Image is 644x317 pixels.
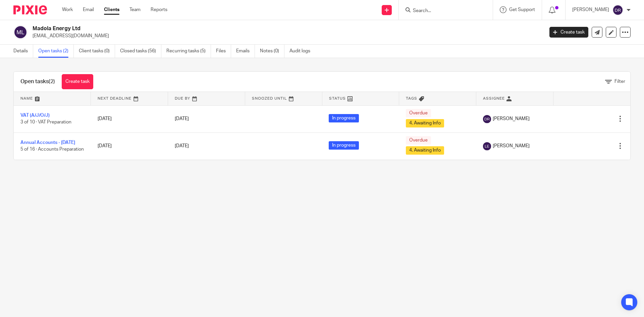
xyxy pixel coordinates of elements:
[252,97,287,100] span: Snoozed Until
[91,105,168,133] td: [DATE]
[509,7,535,12] span: Get Support
[62,6,73,13] a: Work
[329,114,359,122] span: In progress
[483,142,491,150] img: svg%3E
[104,6,119,13] a: Clients
[20,140,75,145] a: Annual Accounts - [DATE]
[166,45,211,58] a: Recurring tasks (5)
[329,97,346,100] span: Status
[151,6,167,13] a: Reports
[614,79,625,84] span: Filter
[289,45,315,58] a: Audit logs
[79,45,115,58] a: Client tasks (0)
[20,113,50,118] a: VAT (A/J/O/J)
[33,33,539,39] p: [EMAIL_ADDRESS][DOMAIN_NAME]
[13,5,47,14] img: Pixie
[406,119,444,127] span: 4. Awaiting Info
[33,25,438,32] h2: Madola Energy Ltd
[13,45,33,58] a: Details
[406,97,417,100] span: Tags
[236,45,255,58] a: Emails
[38,45,74,58] a: Open tasks (2)
[62,74,93,89] a: Create task
[406,136,431,145] span: Overdue
[406,109,431,117] span: Overdue
[120,45,161,58] a: Closed tasks (56)
[175,116,189,121] span: [DATE]
[20,147,84,152] span: 5 of 16 · Accounts Preparation
[49,79,55,84] span: (2)
[493,143,530,149] span: [PERSON_NAME]
[83,6,94,13] a: Email
[549,27,588,38] a: Create task
[91,133,168,160] td: [DATE]
[483,115,491,123] img: svg%3E
[260,45,284,58] a: Notes (0)
[612,5,623,15] img: svg%3E
[412,8,473,14] input: Search
[216,45,231,58] a: Files
[20,120,71,125] span: 3 of 10 · VAT Preparation
[406,146,444,155] span: 4. Awaiting Info
[129,6,141,13] a: Team
[329,141,359,150] span: In progress
[493,115,530,122] span: [PERSON_NAME]
[572,6,609,13] p: [PERSON_NAME]
[13,25,28,39] img: svg%3E
[175,144,189,148] span: [DATE]
[20,78,55,85] h1: Open tasks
